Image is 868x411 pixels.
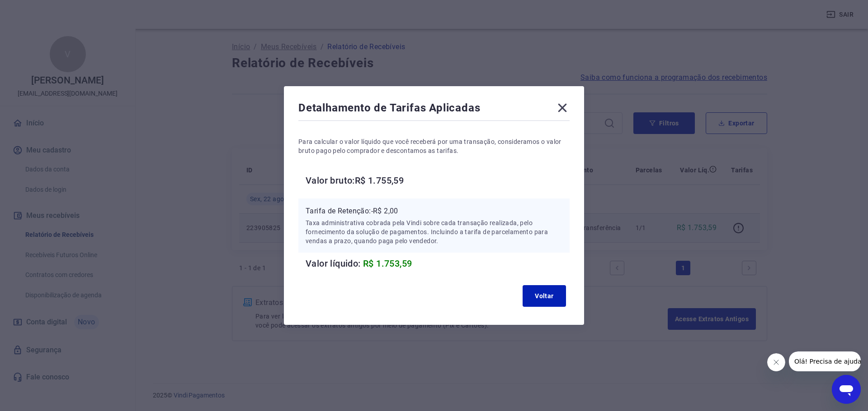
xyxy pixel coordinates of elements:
button: Voltar [523,285,566,307]
span: Olá! Precisa de ajuda? [5,6,76,14]
iframe: Fechar mensagem [767,353,785,371]
div: Detalhamento de Tarifas Aplicadas [298,101,570,119]
iframe: Mensagem da empresa [789,351,861,371]
p: Tarifa de Retenção: -R$ 2,00 [306,206,562,217]
h6: Valor líquido: [306,256,570,271]
span: R$ 1.753,59 [363,258,412,269]
h6: Valor bruto: R$ 1.755,59 [306,173,570,188]
iframe: Botão para abrir a janela de mensagens [832,375,861,404]
p: Para calcular o valor líquido que você receberá por uma transação, consideramos o valor bruto pag... [298,137,570,155]
p: Taxa administrativa cobrada pela Vindi sobre cada transação realizada, pelo fornecimento da soluç... [306,218,562,245]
